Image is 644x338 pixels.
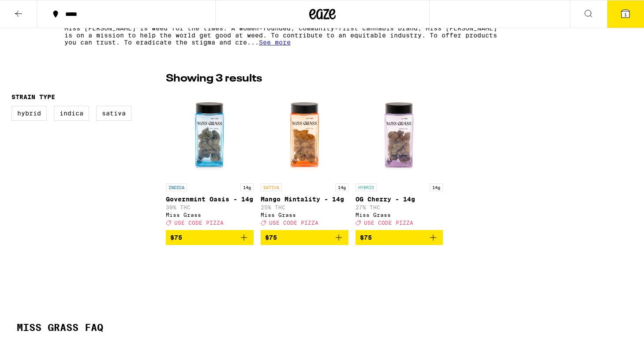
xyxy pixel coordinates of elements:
[166,71,262,86] p: Showing 3 results
[261,91,348,179] img: Miss Grass - Mango Mintality - 14g
[166,230,254,245] button: Add to bag
[261,230,348,245] button: Add to bag
[166,204,254,210] p: 30% THC
[11,106,47,121] label: Hybrid
[240,183,254,191] p: 14g
[269,220,318,226] span: USE CODE PIZZA
[360,234,372,241] span: $75
[166,91,254,179] img: Miss Grass - Governmint Oasis - 14g
[166,183,187,191] p: INDICA
[356,196,443,203] p: OG Cherry - 14g
[624,12,627,17] span: 1
[265,234,277,241] span: $75
[261,212,348,218] div: Miss Grass
[166,212,254,218] div: Miss Grass
[170,234,182,241] span: $75
[356,204,443,210] p: 27% THC
[261,204,348,210] p: 25% THC
[54,106,89,121] label: Indica
[335,183,348,191] p: 14g
[356,183,377,191] p: HYBRID
[96,106,131,121] label: Sativa
[64,25,502,46] p: Miss [PERSON_NAME] is weed for the times. A women-founded, community-first cannabis brand, Miss [...
[261,196,348,203] p: Mango Mintality - 14g
[356,91,443,179] img: Miss Grass - OG Cherry - 14g
[607,0,644,28] button: 1
[166,196,254,203] p: Governmint Oasis - 14g
[356,230,443,245] button: Add to bag
[356,212,443,218] div: Miss Grass
[174,220,224,226] span: USE CODE PIZZA
[166,91,254,230] a: Open page for Governmint Oasis - 14g from Miss Grass
[259,39,291,46] span: See more
[11,93,55,100] legend: Strain Type
[261,91,348,230] a: Open page for Mango Mintality - 14g from Miss Grass
[356,91,443,230] a: Open page for OG Cherry - 14g from Miss Grass
[430,183,443,191] p: 14g
[364,220,413,226] span: USE CODE PIZZA
[261,183,282,191] p: SATIVA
